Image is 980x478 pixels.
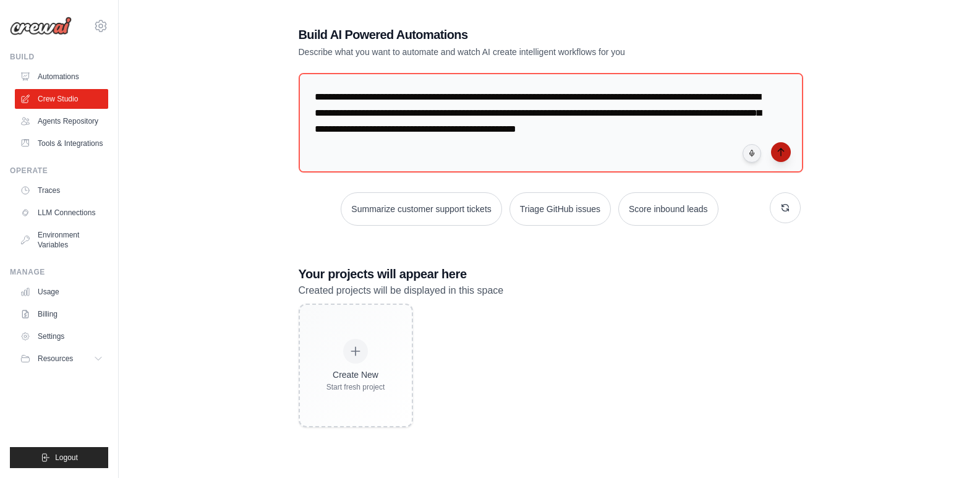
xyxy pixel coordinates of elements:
a: Settings [15,326,108,346]
a: Usage [15,282,108,302]
a: Traces [15,181,108,200]
button: Triage GitHub issues [509,192,611,226]
div: Operate [10,166,108,176]
button: Resources [15,349,108,369]
div: Start fresh project [326,382,385,392]
a: Automations [15,67,108,87]
button: Score inbound leads [618,192,718,226]
button: Click to speak your automation idea [743,144,761,163]
button: Get new suggestions [770,192,801,223]
button: Logout [10,447,108,468]
h3: Your projects will appear here [299,265,801,283]
span: Resources [38,354,73,364]
button: Summarize customer support tickets [341,192,501,226]
a: Crew Studio [15,89,108,109]
p: Created projects will be displayed in this space [299,283,801,299]
div: Manage [10,267,108,277]
a: Billing [15,304,108,324]
a: Tools & Integrations [15,134,108,153]
p: Describe what you want to automate and watch AI create intelligent workflows for you [299,46,714,58]
a: LLM Connections [15,203,108,223]
a: Environment Variables [15,225,108,255]
h1: Build AI Powered Automations [299,26,714,43]
div: Create New [326,369,385,381]
span: Logout [55,453,78,463]
div: Build [10,52,108,62]
a: Agents Repository [15,111,108,131]
img: Logo [10,17,72,35]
